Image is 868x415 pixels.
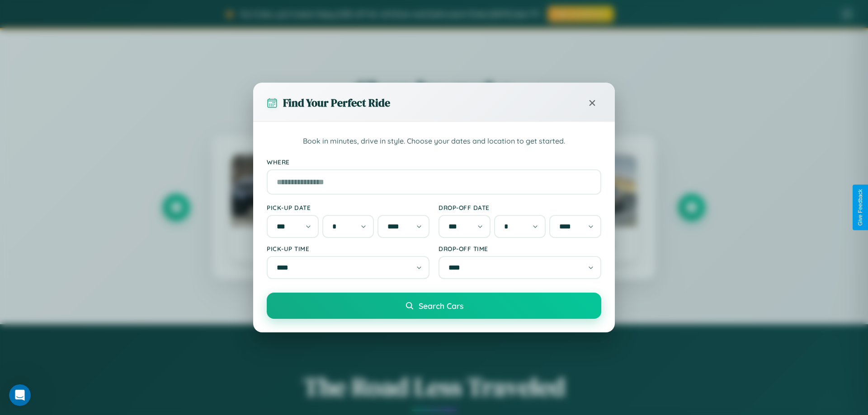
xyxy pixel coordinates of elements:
span: Search Cars [419,301,463,311]
p: Book in minutes, drive in style. Choose your dates and location to get started. [267,135,601,147]
label: Drop-off Date [439,204,601,211]
label: Pick-up Date [267,204,429,211]
h3: Find Your Perfect Ride [283,95,390,110]
label: Drop-off Time [439,245,601,252]
button: Search Cars [267,293,601,319]
label: Pick-up Time [267,245,429,252]
label: Where [267,158,601,166]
